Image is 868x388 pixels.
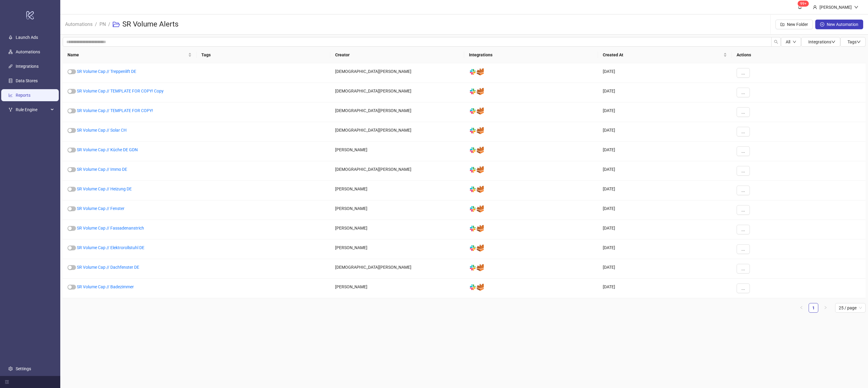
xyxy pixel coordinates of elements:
[741,149,745,154] span: ...
[77,128,127,133] a: SR Volume Cap // Solar CH
[737,88,750,97] button: ...
[330,83,464,102] div: [DEMOGRAPHIC_DATA][PERSON_NAME]
[330,63,464,83] div: [DEMOGRAPHIC_DATA][PERSON_NAME]
[197,47,330,63] th: Tags
[854,5,858,9] span: down
[77,245,144,250] a: SR Volume Cap // Elektrorollstuhl DE
[77,69,136,74] a: SR Volume Cap // Treppenlift DE
[741,247,745,252] span: ...
[737,107,750,117] button: ...
[330,279,464,298] div: [PERSON_NAME]
[330,220,464,239] div: [PERSON_NAME]
[330,200,464,220] div: [PERSON_NAME]
[98,20,107,27] a: PN
[77,284,134,289] a: SR Volume Cap // Badezimmer
[330,47,464,63] th: Creator
[737,127,750,136] button: ...
[598,102,732,122] div: [DATE]
[857,40,861,44] span: down
[598,200,732,220] div: [DATE]
[598,181,732,200] div: [DATE]
[737,283,750,293] button: ...
[77,147,138,152] a: SR Volume Cap // Küche DE GDN
[835,303,866,313] div: Page Size
[16,49,40,54] a: Automations
[77,206,124,211] a: SR Volume Cap // Fenster
[781,37,801,47] button: Alldown
[598,122,732,142] div: [DATE]
[813,5,817,9] span: user
[840,37,866,47] button: Tagsdown
[16,78,38,83] a: Data Stores
[741,208,745,212] span: ...
[741,227,745,232] span: ...
[737,146,750,156] button: ...
[598,142,732,161] div: [DATE]
[774,40,778,44] span: search
[16,366,31,371] a: Settings
[330,102,464,122] div: [DEMOGRAPHIC_DATA][PERSON_NAME]
[800,306,803,309] span: left
[16,35,38,40] a: Launch Ads
[809,303,818,312] a: 1
[737,225,750,234] button: ...
[330,239,464,259] div: [PERSON_NAME]
[737,205,750,215] button: ...
[741,70,745,75] span: ...
[330,161,464,181] div: [DEMOGRAPHIC_DATA][PERSON_NAME]
[798,1,809,7] sup: 681
[77,226,144,230] a: SR Volume Cap // Fassadenanstrich
[831,40,835,44] span: down
[741,168,745,173] span: ...
[95,15,97,34] li: /
[16,93,30,98] a: Reports
[77,89,164,93] a: SR Volume Cap // TEMPLATE FOR COPY! Copy
[77,265,139,270] a: SR Volume Cap // Dachfenster DE
[839,303,862,312] span: 25 / page
[741,110,745,114] span: ...
[77,108,153,113] a: SR Volume Cap // TEMPLATE FOR COPY!
[821,303,830,313] li: Next Page
[848,39,861,44] span: Tags
[113,21,120,28] span: folder-open
[737,186,750,195] button: ...
[77,167,127,172] a: SR Volume Cap // Immo DE
[77,186,132,191] a: SR Volume Cap // Heizung DE
[8,108,13,112] span: fork
[598,220,732,239] div: [DATE]
[330,122,464,142] div: [DEMOGRAPHIC_DATA][PERSON_NAME]
[598,259,732,279] div: [DATE]
[598,47,732,63] th: Created At
[732,47,866,63] th: Actions
[815,20,863,29] button: New Automation
[741,286,745,291] span: ...
[741,266,745,271] span: ...
[598,63,732,83] div: [DATE]
[68,52,187,58] span: Name
[786,39,790,44] span: All
[820,22,824,27] span: plus-circle
[821,303,830,313] button: right
[330,259,464,279] div: [DEMOGRAPHIC_DATA][PERSON_NAME]
[775,20,813,29] button: New Folder
[801,37,840,47] button: Integrationsdown
[827,22,858,27] span: New Automation
[797,303,806,313] button: left
[598,279,732,298] div: [DATE]
[737,244,750,254] button: ...
[737,68,750,78] button: ...
[330,181,464,200] div: [PERSON_NAME]
[780,22,785,27] span: folder-add
[737,166,750,176] button: ...
[741,188,745,193] span: ...
[5,380,9,384] span: menu-fold
[797,303,806,313] li: Previous Page
[793,40,796,44] span: down
[64,20,94,27] a: Automations
[122,20,178,29] h3: SR Volume Alerts
[741,129,745,134] span: ...
[824,306,827,309] span: right
[737,264,750,274] button: ...
[787,22,808,27] span: New Folder
[63,47,197,63] th: Name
